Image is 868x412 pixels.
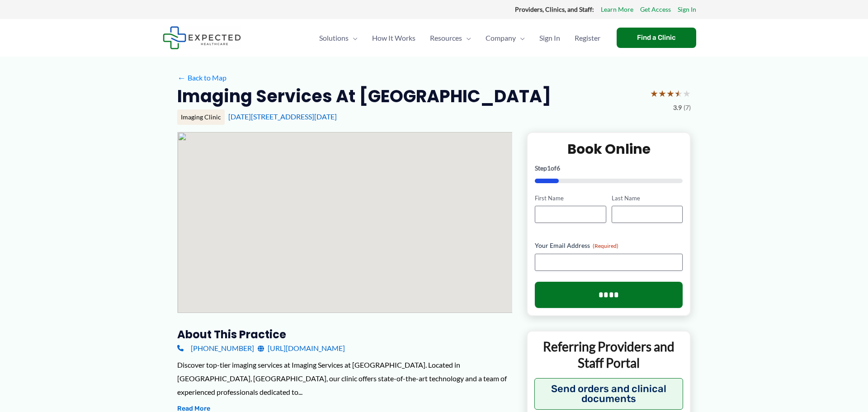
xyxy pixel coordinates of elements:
a: ←Back to Map [177,71,226,85]
a: Sign In [678,4,696,15]
nav: Primary Site Navigation [312,22,608,54]
a: ResourcesMenu Toggle [423,22,478,54]
a: [PHONE_NUMBER] [177,341,254,355]
a: How It Works [365,22,423,54]
span: Company [486,22,516,54]
a: SolutionsMenu Toggle [312,22,365,54]
span: ★ [683,85,691,102]
label: Your Email Address [535,241,683,250]
span: Register [575,22,600,54]
span: (Required) [593,242,618,249]
span: (7) [684,102,691,114]
span: ★ [650,85,658,102]
span: Menu Toggle [349,22,358,54]
strong: Providers, Clinics, and Staff: [515,5,594,13]
a: Sign In [532,22,567,54]
a: Get Access [640,4,671,15]
button: Send orders and clinical documents [534,378,683,410]
span: Sign In [539,22,560,54]
a: [DATE][STREET_ADDRESS][DATE] [228,112,337,121]
span: Resources [430,22,462,54]
div: Imaging Clinic [177,109,225,125]
span: 1 [547,164,551,172]
a: [URL][DOMAIN_NAME] [258,341,345,355]
div: Discover top-tier imaging services at Imaging Services at [GEOGRAPHIC_DATA]. Located in [GEOGRAPH... [177,358,512,398]
img: Expected Healthcare Logo - side, dark font, small [163,26,241,49]
label: Last Name [612,194,683,203]
span: Menu Toggle [462,22,471,54]
span: 6 [557,164,560,172]
p: Referring Providers and Staff Portal [534,338,683,371]
span: ★ [666,85,675,102]
span: How It Works [372,22,415,54]
a: CompanyMenu Toggle [478,22,532,54]
span: ← [177,73,186,82]
span: 3.9 [673,102,682,114]
label: First Name [535,194,606,203]
p: Step of [535,165,683,171]
a: Register [567,22,608,54]
span: ★ [675,85,683,102]
h2: Book Online [535,140,683,158]
span: Solutions [319,22,349,54]
a: Find a Clinic [617,28,696,48]
span: Menu Toggle [516,22,525,54]
h2: Imaging Services at [GEOGRAPHIC_DATA] [177,85,551,107]
span: ★ [658,85,666,102]
a: Learn More [601,4,633,15]
h3: About this practice [177,327,512,341]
